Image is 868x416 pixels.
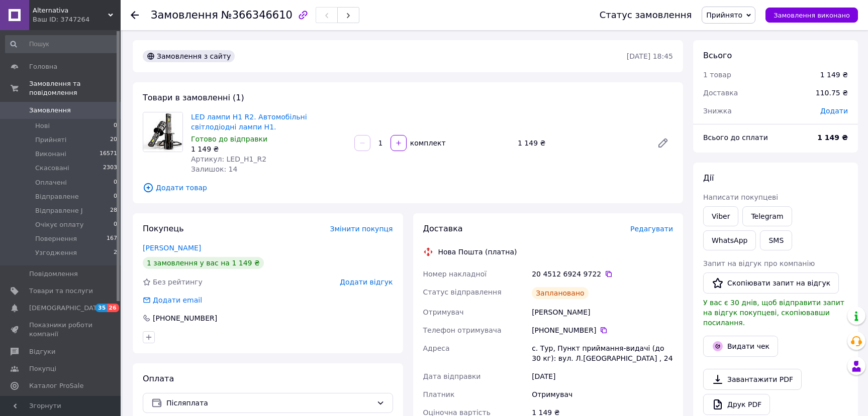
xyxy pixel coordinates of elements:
[703,336,778,357] button: Видати чек
[114,192,117,201] span: 0
[627,52,673,60] time: [DATE] 18:45
[143,182,673,193] span: Додати товар
[703,206,738,226] a: Viber
[436,247,520,257] div: Нова Пошта (платна)
[131,10,139,20] div: Повернутися назад
[143,374,174,383] span: Оплата
[706,11,742,19] span: Прийнято
[29,106,71,115] span: Замовлення
[191,135,267,143] span: Готово до відправки
[530,367,675,385] div: [DATE]
[35,164,69,173] span: Скасовані
[143,257,264,269] div: 1 замовлення у вас на 1 149 ₴
[110,206,117,215] span: 28
[114,178,117,187] span: 0
[703,51,732,60] span: Всього
[152,313,218,323] div: [PHONE_NUMBER]
[35,135,66,145] span: Прийняті
[423,308,464,316] span: Отримувач
[423,224,463,233] span: Доставка
[742,206,792,226] a: Telegram
[423,372,481,380] span: Дата відправки
[423,326,502,334] span: Телефон отримувача
[423,270,487,278] span: Номер накладної
[760,230,792,250] button: SMS
[817,133,848,142] b: 1 149 ₴
[35,248,77,257] span: Узгодження
[29,79,121,97] span: Замовлення та повідомлення
[532,325,673,335] div: [PHONE_NUMBER]
[143,50,235,62] div: Замовлення з сайту
[703,259,815,267] span: Запит на відгук про компанію
[191,165,237,173] span: Залишок: 14
[29,347,55,356] span: Відгуки
[703,369,802,390] a: Завантажити PDF
[703,89,738,97] span: Доставка
[532,287,589,299] div: Заплановано
[153,278,203,286] span: Без рейтингу
[143,244,201,252] a: [PERSON_NAME]
[95,304,107,312] span: 35
[630,225,673,233] span: Редагувати
[408,138,447,148] div: комплект
[35,234,77,243] span: Повернення
[143,93,244,102] span: Товари в замовленні (1)
[35,220,83,229] span: Очікує оплату
[33,15,121,24] div: Ваш ID: 3747264
[29,269,78,279] span: Повідомлення
[29,62,57,71] span: Головна
[33,6,108,15] span: Alternativa
[820,70,848,80] div: 1 149 ₴
[29,321,93,339] span: Показники роботи компанії
[330,225,393,233] span: Змінити покупця
[532,269,673,279] div: 20 4512 6924 9722
[107,304,119,312] span: 26
[142,295,203,305] div: Додати email
[35,192,79,201] span: Відправлене
[530,303,675,321] div: [PERSON_NAME]
[100,150,117,159] span: 16571
[423,288,502,296] span: Статус відправлення
[703,394,770,415] a: Друк PDF
[29,304,104,313] span: [DEMOGRAPHIC_DATA]
[143,224,184,233] span: Покупець
[703,230,756,250] a: WhatsApp
[653,133,673,153] a: Редагувати
[191,113,307,131] a: LED лампи H1 R2. Автомобільні світлодіодні лампи H1.
[5,35,118,53] input: Пошук
[423,390,455,398] span: Платник
[110,135,117,145] span: 20
[191,144,346,154] div: 1 149 ₴
[703,173,714,183] span: Дії
[29,364,56,373] span: Покупці
[152,295,203,305] div: Додати email
[114,220,117,229] span: 0
[35,178,67,187] span: Оплачені
[35,206,83,215] span: Відправлене J
[514,136,649,150] div: 1 149 ₴
[703,193,778,201] span: Написати покупцеві
[530,385,675,403] div: Отримувач
[703,272,839,294] button: Скопіювати запит на відгук
[107,234,117,243] span: 167
[143,112,182,152] img: LED лампи H1 R2. Автомобільні світлодіодні лампи H1.
[35,121,50,130] span: Нові
[29,381,83,390] span: Каталог ProSale
[29,287,93,296] span: Товари та послуги
[221,9,293,21] span: №366346610
[703,71,731,79] span: 1 товар
[810,82,854,104] div: 110.75 ₴
[151,9,218,21] span: Замовлення
[103,164,117,173] span: 2303
[703,133,768,142] span: Всього до сплати
[114,121,117,130] span: 0
[166,397,372,408] span: Післяплата
[530,339,675,367] div: с. Тур, Пункт приймання-видачі (до 30 кг): вул. Л.[GEOGRAPHIC_DATA] , 24
[423,344,450,352] span: Адреса
[703,107,732,115] span: Знижка
[820,107,848,115] span: Додати
[765,8,858,23] button: Замовлення виконано
[114,248,117,257] span: 2
[703,299,844,327] span: У вас є 30 днів, щоб відправити запит на відгук покупцеві, скопіювавши посилання.
[340,278,393,286] span: Додати відгук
